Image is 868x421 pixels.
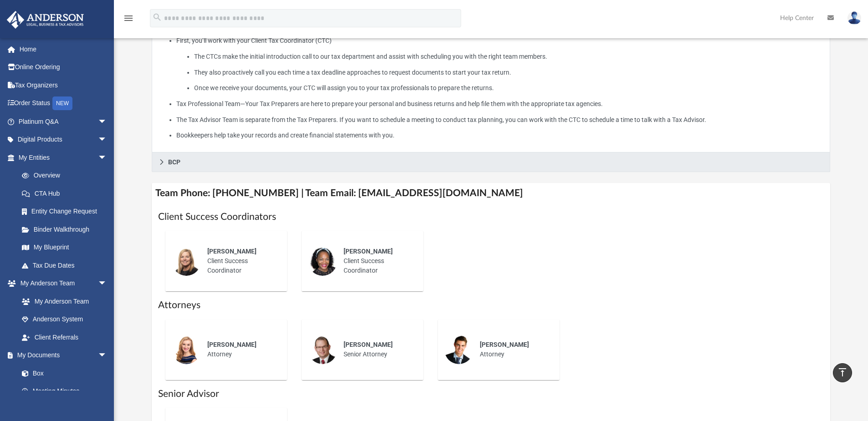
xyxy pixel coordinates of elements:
a: My Blueprint [13,238,116,257]
a: menu [123,17,134,24]
span: BCP [168,159,180,165]
span: arrow_drop_down [98,131,116,149]
span: [PERSON_NAME] [480,341,529,348]
span: arrow_drop_down [98,112,116,131]
li: Tax Professional Team—Your Tax Preparers are here to prepare your personal and business returns a... [176,98,823,110]
a: BCP [152,152,831,172]
img: thumbnail [308,247,337,276]
a: vertical_align_top [833,363,852,382]
h1: Attorneys [158,299,824,312]
i: menu [123,13,134,24]
li: The Tax Advisor Team is separate from the Tax Preparers. If you want to schedule a meeting to con... [176,114,823,126]
a: My Anderson Teamarrow_drop_down [6,274,116,293]
a: Digital Productsarrow_drop_down [6,131,121,149]
div: Attorney [473,334,553,365]
a: Anderson System [13,310,116,329]
img: User Pic [847,11,861,25]
a: Client Referrals [13,328,116,346]
li: The CTCs make the initial introduction call to our tax department and assist with scheduling you ... [194,51,823,62]
div: NEW [52,96,72,110]
h1: Senior Advisor [158,387,824,401]
a: Meeting Minutes [13,382,116,401]
div: Client Success Coordinator [337,240,417,282]
a: Tax Organizers [6,76,121,94]
img: thumbnail [172,247,201,276]
a: Online Ordering [6,58,121,76]
h1: Client Success Coordinators [158,210,824,223]
span: arrow_drop_down [98,274,116,293]
a: My Anderson Team [13,292,112,310]
a: Tax Due Dates [13,256,121,274]
li: Bookkeepers help take your records and create financial statements with you. [176,130,823,141]
div: Senior Attorney [337,334,417,365]
img: thumbnail [308,335,337,364]
i: vertical_align_top [837,367,848,378]
span: [PERSON_NAME] [207,341,257,348]
span: arrow_drop_down [98,346,116,365]
img: thumbnail [172,335,201,364]
li: First, you’ll work with your Client Tax Coordinator (CTC) [176,35,823,94]
a: Overview [13,167,121,185]
p: What My Tax Professionals and Bookkeepers Do: [159,4,824,141]
a: CTA Hub [13,184,121,203]
a: Order StatusNEW [6,94,121,113]
div: Client Success Coordinator [201,240,281,282]
a: Entity Change Request [13,203,121,221]
span: [PERSON_NAME] [344,341,393,348]
span: [PERSON_NAME] [344,248,393,255]
li: Once we receive your documents, your CTC will assign you to your tax professionals to prepare the... [194,82,823,94]
div: Attorney [201,334,281,365]
img: Anderson Advisors Platinum Portal [4,11,87,29]
img: thumbnail [444,335,473,364]
span: [PERSON_NAME] [207,248,257,255]
a: Platinum Q&Aarrow_drop_down [6,112,121,131]
h4: Team Phone: [PHONE_NUMBER] | Team Email: [EMAIL_ADDRESS][DOMAIN_NAME] [152,183,831,203]
span: arrow_drop_down [98,148,116,167]
a: Box [13,364,112,382]
i: search [152,12,162,22]
a: Home [6,40,121,58]
li: They also proactively call you each time a tax deadline approaches to request documents to start ... [194,67,823,78]
a: My Entitiesarrow_drop_down [6,148,121,167]
a: My Documentsarrow_drop_down [6,346,116,365]
a: Binder Walkthrough [13,220,121,238]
